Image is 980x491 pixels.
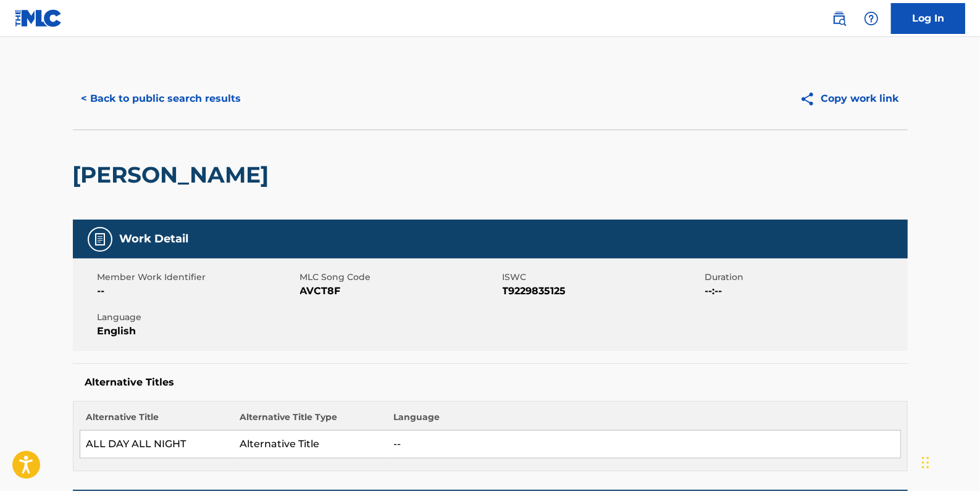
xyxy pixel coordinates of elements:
a: Log In [891,3,965,34]
h5: Work Detail [120,232,189,246]
span: T9229835125 [503,284,702,299]
div: Help [859,6,884,31]
span: ISWC [503,271,702,284]
td: -- [387,431,900,458]
th: Alternative Title [80,411,233,431]
span: Language [98,311,297,324]
img: MLC Logo [15,9,62,27]
img: help [864,11,879,26]
span: --:-- [705,284,905,299]
a: Public Search [827,6,852,31]
td: ALL DAY ALL NIGHT [80,431,233,458]
span: Member Work Identifier [98,271,297,284]
th: Alternative Title Type [233,411,387,431]
img: Copy work link [800,91,821,107]
span: AVCT8F [300,284,500,299]
h2: [PERSON_NAME] [73,161,275,189]
iframe: Chat Widget [918,432,980,491]
td: Alternative Title [233,431,387,458]
span: English [98,324,297,339]
span: -- [98,284,297,299]
button: < Back to public search results [73,83,250,114]
th: Language [387,411,900,431]
img: search [832,11,847,26]
span: Duration [705,271,905,284]
span: MLC Song Code [300,271,500,284]
img: Work Detail [93,232,107,247]
div: Drag [922,444,929,481]
button: Copy work link [791,83,908,114]
h5: Alternative Titles [85,376,895,389]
